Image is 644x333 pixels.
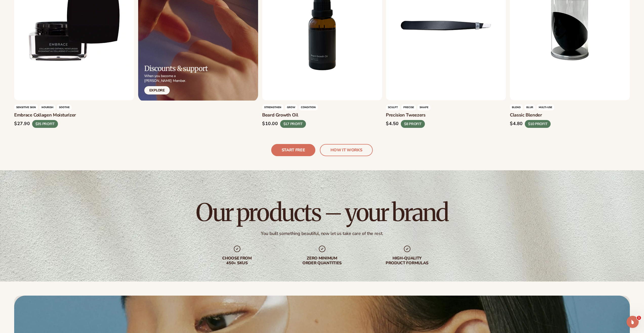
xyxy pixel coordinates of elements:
[262,113,382,118] h3: Beard growth oil
[14,113,134,118] h3: Embrace collagen moisturizer
[57,105,72,111] span: soothe
[39,105,55,111] span: nourish
[196,200,448,225] h2: Our products – your brand
[524,105,535,111] span: blur
[144,65,208,73] h2: Discounts & support
[14,105,38,111] span: sensitive skin
[32,120,58,128] div: $35 PROFIT
[386,105,400,111] span: sculpt
[386,113,506,118] h3: Precision tweezers
[262,121,278,127] div: $10.00
[627,316,639,328] iframe: Intercom live chat
[510,105,523,111] span: blend
[375,256,440,266] div: High-quality product formulas
[525,120,551,128] div: $10 PROFIT
[262,105,283,111] span: strengthen
[299,105,318,111] span: condition
[271,144,316,156] a: START FREE
[14,121,30,127] div: $27.90
[386,121,399,127] div: $4.50
[285,105,297,111] span: grow
[401,120,425,128] div: $8 PROFIT
[537,105,554,111] span: multi-use
[280,120,306,128] div: $17 PROFIT
[637,316,641,320] span: 1
[510,113,630,118] h3: Classic blender
[401,105,416,111] span: precise
[320,144,373,156] a: HOW IT WORKS
[205,256,269,266] div: Choose from 450+ Skus
[418,105,430,111] span: shape
[261,231,383,236] div: You built something beautiful, now let us take care of the rest.
[144,74,208,83] p: When you become a [PERSON_NAME] Member.
[144,86,170,94] a: Explore
[510,121,523,127] div: $4.80
[290,256,355,266] div: Zero minimum order quantities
